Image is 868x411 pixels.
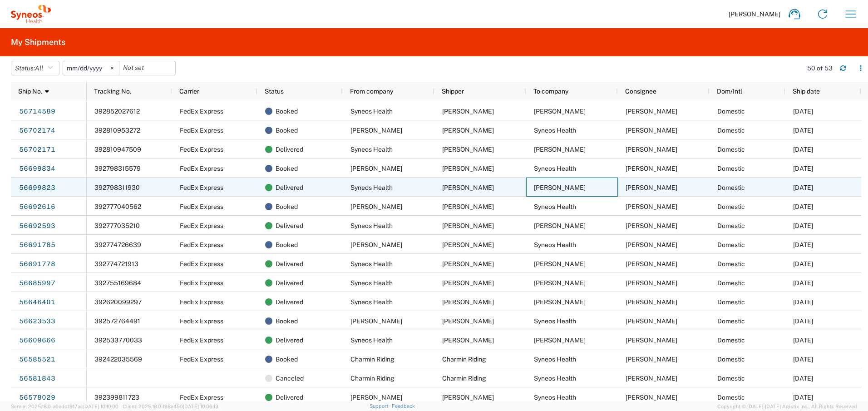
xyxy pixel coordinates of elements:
[350,375,395,382] span: Charmin Riding
[717,127,745,134] span: Domestic
[717,402,857,411] span: Copyright © [DATE]-[DATE] Agistix Inc., All Rights Reserved
[625,88,656,95] span: Consignee
[626,146,677,153] span: Rosalee Salacup
[350,88,393,95] span: From company
[350,317,402,325] span: Arfan Afzal
[442,241,494,248] span: Shireen Kahai
[793,394,813,401] span: 08/29/2025
[793,279,813,287] span: 09/03/2025
[11,37,65,48] h2: My Shipments
[94,279,141,287] span: 392755169684
[626,127,677,134] span: Shaun Villafana
[534,279,586,287] span: Davis, Laura
[442,184,494,191] span: Shaun Villafana
[442,88,464,95] span: Shipper
[717,108,745,115] span: Domestic
[180,298,223,306] span: FedEx Express
[119,61,175,75] input: Not set
[276,140,303,159] span: Delivered
[19,124,56,138] a: 56702174
[442,375,486,382] span: Charmin Riding
[717,298,745,306] span: Domestic
[717,203,745,210] span: Domestic
[793,203,813,210] span: 09/03/2025
[276,388,303,407] span: Delivered
[793,298,813,306] span: 08/29/2025
[534,203,576,210] span: Syneos Health
[442,356,486,363] span: Charmin Riding
[793,108,813,115] span: 09/05/2025
[350,241,402,248] span: Shireen Kahai
[626,260,677,267] span: Shireen Kahai
[442,317,494,325] span: Arfan Afzal
[793,375,813,382] span: 09/05/2025
[94,222,140,229] span: 392777035210
[19,333,56,348] a: 56609666
[534,375,576,382] span: Syneos Health
[626,108,677,115] span: Joseph, Nelcy
[717,375,745,382] span: Domestic
[180,241,223,248] span: FedEx Express
[793,184,813,191] span: 09/03/2025
[350,127,402,134] span: Rosalee Salacup
[534,356,576,363] span: Syneos Health
[19,143,56,157] a: 56702171
[94,356,142,363] span: 392422035569
[534,241,576,248] span: Syneos Health
[180,127,223,134] span: FedEx Express
[534,222,586,229] span: Arfan Afzal
[94,394,139,401] span: 392399811723
[793,356,813,363] span: 08/25/2025
[350,298,393,306] span: Syneos Health
[180,317,223,325] span: FedEx Express
[19,276,56,291] a: 56685997
[350,356,395,363] span: Charmin Riding
[94,203,141,210] span: 392777040562
[350,337,393,344] span: Syneos Health
[180,146,223,153] span: FedEx Express
[19,257,56,272] a: 56691778
[180,279,223,287] span: FedEx Express
[717,165,745,172] span: Domestic
[793,127,813,134] span: 09/04/2025
[350,146,393,153] span: Syneos Health
[276,350,298,369] span: Booked
[442,165,494,172] span: Anna Leonov
[11,61,59,75] button: Status:All
[626,375,677,382] span: Shaun Villafana
[19,238,56,253] a: 56691785
[180,108,223,115] span: FedEx Express
[534,146,586,153] span: Rosalee Salacup
[265,88,284,95] span: Status
[183,404,218,409] span: [DATE] 10:06:13
[11,404,118,409] span: Server: 2025.18.0-a0edd1917ac
[793,241,813,248] span: 09/03/2025
[729,10,780,18] span: [PERSON_NAME]
[534,317,576,325] span: Syneos Health
[626,317,677,325] span: Shaun Villafana
[180,356,223,363] span: FedEx Express
[180,165,223,172] span: FedEx Express
[180,337,223,344] span: FedEx Express
[94,260,138,267] span: 392774721913
[350,165,402,172] span: Anna Leonov
[19,181,56,195] a: 56699823
[626,203,677,210] span: Shaun Villafana
[626,165,677,172] span: Shaun Villafana
[63,61,119,75] input: Not set
[534,165,576,172] span: Syneos Health
[717,394,745,401] span: Domestic
[276,235,298,254] span: Booked
[94,108,140,115] span: 392852027612
[276,197,298,216] span: Booked
[534,108,586,115] span: Joseph, Nelcy
[94,337,142,344] span: 392533770033
[534,184,586,191] span: Anna Leonov
[276,102,298,121] span: Booked
[717,88,742,95] span: Dom/Intl
[350,279,393,287] span: Syneos Health
[626,356,677,363] span: Shaun Villafana
[392,403,415,409] a: Feedback
[442,260,494,267] span: Shaun Villafana
[94,127,140,134] span: 392810953272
